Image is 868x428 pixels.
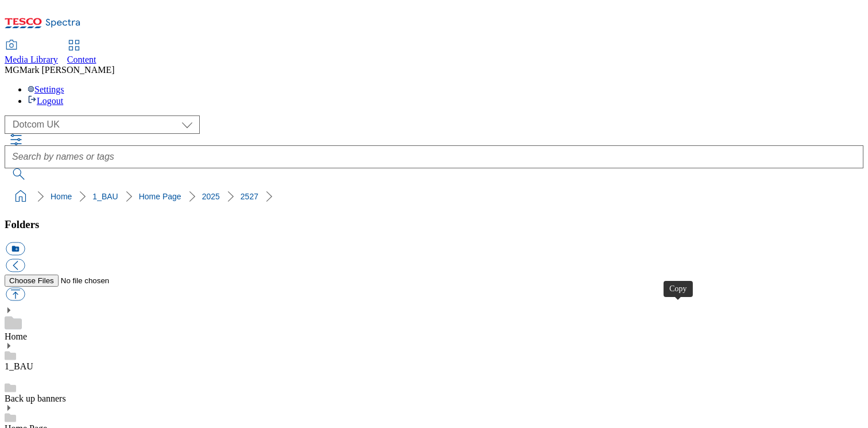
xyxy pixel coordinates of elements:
a: Settings [28,84,64,94]
a: Back up banners [5,394,66,403]
a: 1_BAU [92,192,118,201]
a: 2025 [202,192,220,201]
a: Home [51,192,72,201]
a: Home Page [139,192,181,201]
span: Media Library [5,55,58,64]
h3: Folders [5,218,863,231]
span: Mark [PERSON_NAME] [20,65,115,75]
a: Home [5,331,27,341]
nav: breadcrumb [5,186,863,207]
span: MG [5,65,20,75]
a: home [11,187,30,206]
input: Search by names or tags [5,145,863,168]
a: 1_BAU [5,361,33,371]
a: Media Library [5,41,58,65]
span: Content [67,55,96,64]
a: Content [67,41,96,65]
a: 2527 [241,192,258,201]
a: Logout [28,96,63,106]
